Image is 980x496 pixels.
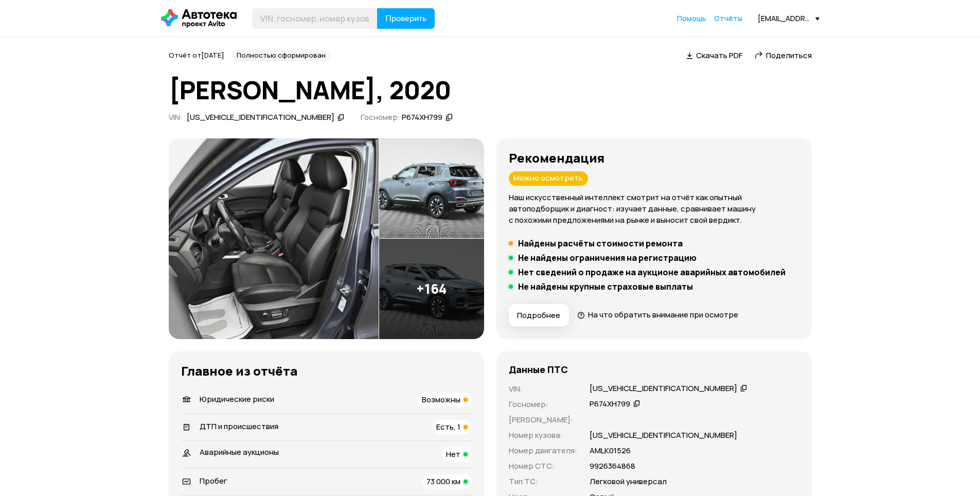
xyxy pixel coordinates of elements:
[426,476,460,487] span: 73 000 км
[686,50,742,61] a: Скачать PDF
[509,304,569,327] button: Подробнее
[509,430,577,441] p: Номер кузова :
[436,421,460,432] span: Есть, 1
[588,309,738,320] span: На что обратить внимание при осмотре
[169,112,183,122] span: VIN :
[181,364,472,378] h3: Главное из отчёта
[169,50,224,60] span: Отчёт от [DATE]
[714,13,742,24] a: Отчёты
[590,460,635,472] p: 9926364868
[422,394,460,405] span: Возможны
[590,445,631,456] p: АМLК01526
[509,445,577,456] p: Номер двигателя :
[509,460,577,472] p: Номер СТС :
[518,281,693,292] h5: Не найдены крупные страховые выплаты
[233,49,330,62] div: Полностью сформирован
[577,309,739,320] a: На что обратить внимание при осмотре
[509,414,577,426] p: [PERSON_NAME] :
[509,364,568,375] h4: Данные ПТС
[677,13,706,24] a: Помощь
[518,253,697,263] h5: Не найдены ограничения на регистрацию
[200,447,279,457] span: Аварийные аукционы
[509,171,588,186] div: Можно осмотреть
[509,151,799,165] h3: Рекомендация
[377,8,435,29] button: Проверить
[446,449,460,459] span: Нет
[696,50,742,61] span: Скачать PDF
[518,238,683,249] h5: Найдены расчёты стоимости ремонта
[385,14,426,23] span: Проверить
[755,50,812,61] a: Поделиться
[169,76,812,104] h1: [PERSON_NAME], 2020
[518,267,786,277] h5: Нет сведений о продаже на аукционе аварийных автомобилей
[590,430,737,441] p: [US_VEHICLE_IDENTIFICATION_NUMBER]
[509,192,799,226] p: Наш искусственный интеллект смотрит на отчёт как опытный автоподборщик и диагност: изучает данные...
[590,383,737,394] div: [US_VEHICLE_IDENTIFICATION_NUMBER]
[590,476,667,487] p: Легковой универсал
[509,383,577,395] p: VIN :
[200,394,274,404] span: Юридические риски
[766,50,812,61] span: Поделиться
[509,399,577,410] p: Госномер :
[758,13,819,23] div: [EMAIL_ADDRESS][DOMAIN_NAME]
[361,112,400,122] span: Госномер:
[187,112,334,123] div: [US_VEHICLE_IDENTIFICATION_NUMBER]
[252,8,378,29] input: VIN, госномер, номер кузова
[509,476,577,487] p: Тип ТС :
[402,112,442,123] div: Р674ХН799
[200,475,227,486] span: Пробег
[590,399,630,410] div: Р674ХН799
[200,421,278,432] span: ДТП и происшествия
[517,310,560,321] span: Подробнее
